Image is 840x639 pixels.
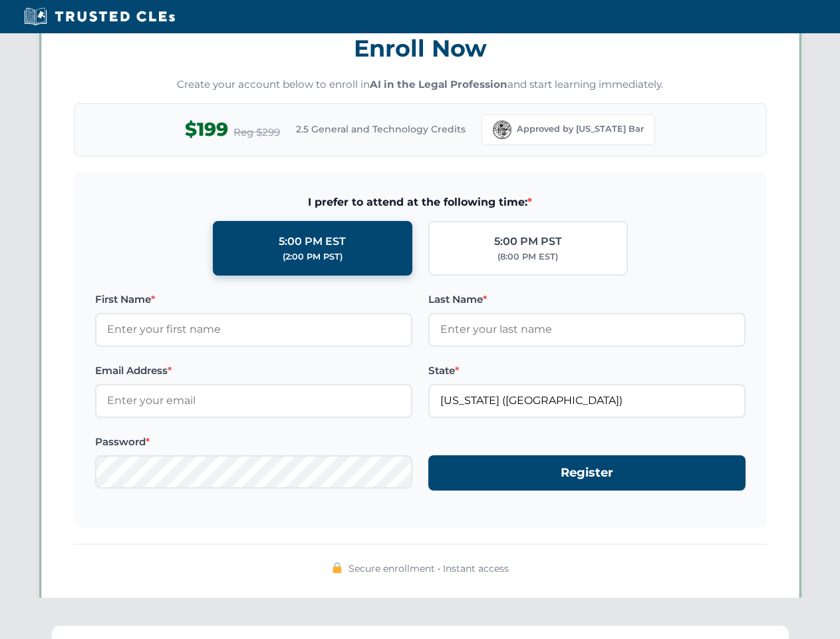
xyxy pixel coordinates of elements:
[185,114,228,144] span: $199
[494,233,562,250] div: 5:00 PM PST
[493,120,511,139] img: Florida Bar
[20,7,179,27] img: Trusted CLEs
[349,561,509,576] span: Secure enrollment • Instant access
[428,384,746,417] input: Florida (FL)
[95,363,412,379] label: Email Address
[517,122,644,136] span: Approved by [US_STATE] Bar
[74,27,767,69] h3: Enroll Now
[233,124,280,140] span: Reg $299
[95,434,412,450] label: Password
[95,384,412,417] input: Enter your email
[74,77,767,93] p: Create your account below to enroll in and start learning immediately.
[332,562,343,573] img: 🔒
[95,194,746,211] span: I prefer to attend at the following time:
[279,233,346,250] div: 5:00 PM EST
[428,363,746,379] label: State
[428,455,746,491] button: Register
[497,250,558,264] div: (8:00 PM EST)
[283,250,343,264] div: (2:00 PM PST)
[296,122,466,136] span: 2.5 General and Technology Credits
[428,292,746,308] label: Last Name
[95,313,412,346] input: Enter your first name
[428,313,746,346] input: Enter your last name
[95,292,412,308] label: First Name
[370,78,507,91] strong: AI in the Legal Profession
